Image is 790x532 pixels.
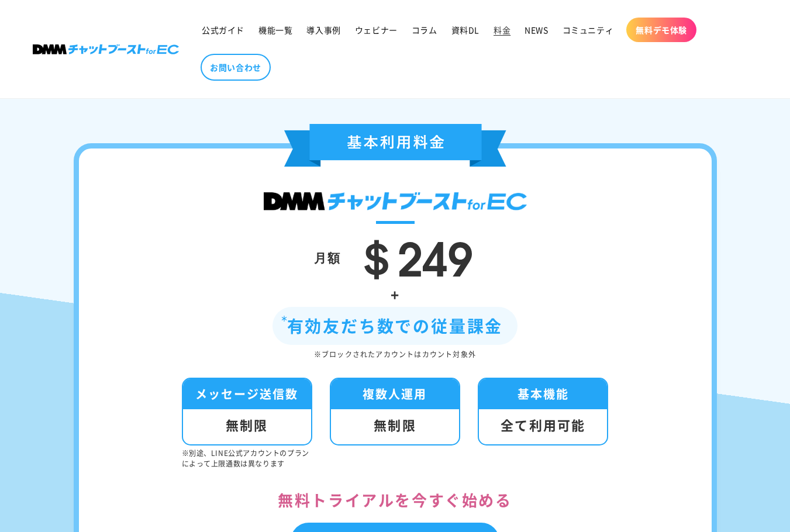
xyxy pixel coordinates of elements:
[626,18,696,42] a: 無料デモ体験
[518,18,555,42] a: NEWS
[201,54,271,81] a: お問い合わせ
[264,192,527,210] img: DMMチャットブースト
[331,379,459,409] div: 複数人運用
[348,18,405,42] a: ウェビナー
[182,448,312,469] p: ※別途、LINE公式アカウントのプランによって上限通数は異なります
[525,25,548,35] span: NEWS
[353,220,473,289] span: ＄249
[195,18,251,42] a: 公式ガイド
[494,25,510,35] span: 料金
[114,348,677,361] div: ※ブロックされたアカウントはカウント対象外
[563,25,614,35] span: コミュニティ
[487,18,518,42] a: 料金
[183,409,311,444] div: 無制限
[272,307,518,345] div: 有効友だち数での従量課金
[314,246,341,268] div: 月額
[251,18,299,42] a: 機能一覧
[258,25,292,35] span: 機能一覧
[479,379,607,409] div: 基本機能
[114,486,677,514] div: 無料トライアルを今すぐ始める
[183,379,311,409] div: メッセージ送信数
[284,124,506,167] img: 基本利用料金
[444,18,487,42] a: 資料DL
[636,25,687,35] span: 無料デモ体験
[299,18,347,42] a: 導入事例
[331,409,459,444] div: 無制限
[114,282,677,307] div: +
[556,18,621,42] a: コミュニティ
[33,44,179,54] img: 株式会社DMM Boost
[306,25,340,35] span: 導入事例
[412,25,437,35] span: コラム
[355,25,398,35] span: ウェビナー
[210,62,261,72] span: お問い合わせ
[479,409,607,444] div: 全て利用可能
[202,25,244,35] span: 公式ガイド
[405,18,444,42] a: コラム
[451,25,479,35] span: 資料DL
